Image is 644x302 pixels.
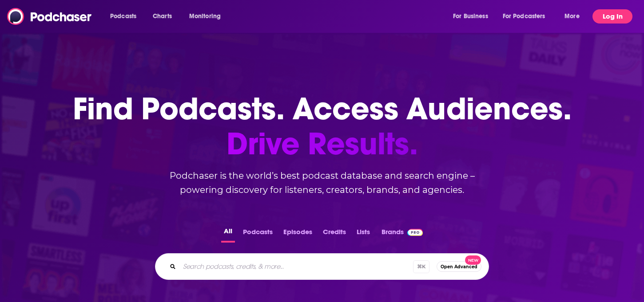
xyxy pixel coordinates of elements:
button: open menu [558,9,591,24]
h2: Podchaser is the world’s best podcast database and search engine – powering discovery for listene... [144,169,500,197]
button: Lists [354,225,373,243]
button: open menu [183,9,232,24]
button: Open AdvancedNew [437,261,481,272]
img: Podchaser - Follow, Share and Rate Podcasts [7,8,92,25]
button: open menu [497,9,558,24]
span: For Business [453,10,488,23]
span: Monitoring [189,10,221,23]
button: Log In [592,9,632,24]
a: Charts [147,9,177,24]
span: Open Advanced [441,264,477,269]
button: Episodes [281,225,315,243]
a: BrandsPodchaser Pro [382,225,423,243]
input: Search podcasts, credits, & more... [179,259,413,274]
span: ⌘ K [413,260,429,273]
span: Podcasts [110,10,136,23]
img: Podchaser Pro [407,229,423,236]
button: Podcasts [240,225,275,243]
div: Search podcasts, credits, & more... [155,253,489,280]
span: Charts [153,10,172,23]
button: Credits [320,225,349,243]
span: Drive Results. [73,126,572,161]
span: New [465,255,481,265]
h1: Find Podcasts. Access Audiences. [73,91,572,161]
span: For Podcasters [503,10,545,23]
button: open menu [447,9,499,24]
span: More [564,10,580,23]
button: open menu [104,9,148,24]
button: All [221,225,235,243]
